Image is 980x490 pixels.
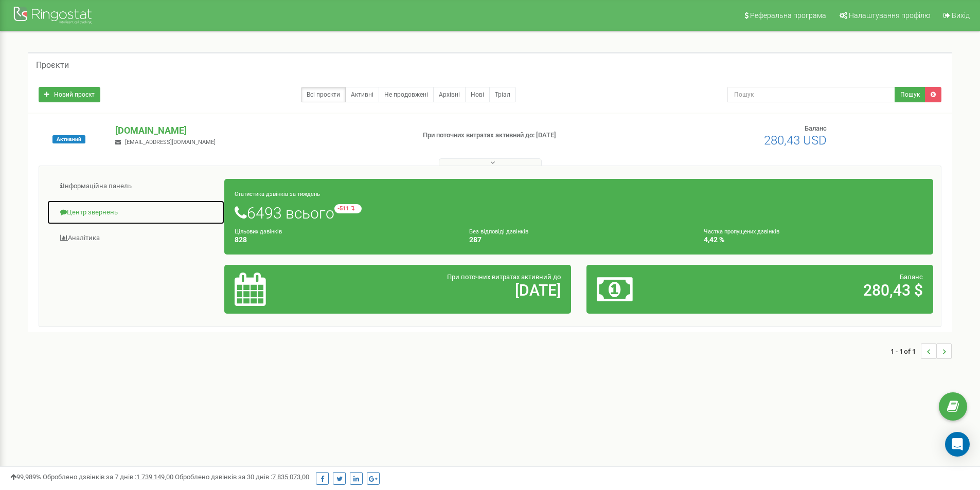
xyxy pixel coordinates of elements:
div: Open Intercom Messenger [945,432,970,457]
a: Новий проєкт [39,87,100,102]
a: Нові [465,87,490,102]
h4: 4,42 % [704,236,923,244]
small: Статистика дзвінків за тиждень [235,191,320,197]
span: Баланс [900,273,923,281]
a: Аналiтика [47,226,225,251]
a: Не продовжені [379,87,434,102]
a: Архівні [433,87,466,102]
small: Частка пропущених дзвінків [704,228,779,235]
a: Центр звернень [47,200,225,225]
a: Інформаційна панель [47,174,225,199]
p: [DOMAIN_NAME] [115,124,406,137]
span: Реферальна програма [750,11,826,20]
span: Оброблено дзвінків за 30 днів : [175,473,309,481]
h2: [DATE] [348,282,561,299]
input: Пошук [727,87,895,102]
small: Без відповіді дзвінків [469,228,528,235]
span: Вихід [952,11,970,20]
nav: ... [890,333,952,369]
button: Пошук [895,87,925,102]
span: [EMAIL_ADDRESS][DOMAIN_NAME] [125,139,216,146]
u: 7 835 073,00 [272,473,309,481]
span: 99,989% [10,473,41,481]
p: При поточних витратах активний до: [DATE] [423,131,637,140]
a: Всі проєкти [301,87,346,102]
small: -511 [334,204,362,213]
span: 280,43 USD [764,133,827,148]
h2: 280,43 $ [710,282,923,299]
span: Активний [52,135,85,143]
span: 1 - 1 of 1 [890,343,921,359]
u: 1 739 149,00 [136,473,173,481]
small: Цільових дзвінків [235,228,282,235]
span: Налаштування профілю [849,11,930,20]
span: Баланс [805,124,827,132]
span: При поточних витратах активний до [447,273,561,281]
span: Оброблено дзвінків за 7 днів : [43,473,173,481]
a: Тріал [489,87,516,102]
h1: 6493 всього [235,204,923,222]
h5: Проєкти [36,61,69,70]
a: Активні [345,87,379,102]
h4: 287 [469,236,688,244]
h4: 828 [235,236,454,244]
